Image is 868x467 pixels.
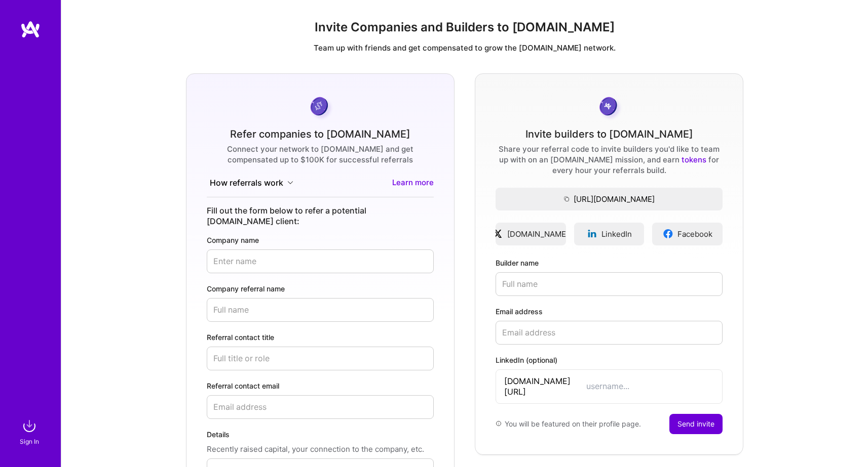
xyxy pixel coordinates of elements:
[496,258,723,268] label: Builder name
[20,436,39,447] div: Sign In
[496,188,723,210] button: [URL][DOMAIN_NAME]
[574,223,645,245] a: LinkedIn
[493,229,503,239] img: xLogo
[21,416,40,447] a: sign inSign In
[207,235,434,245] label: Company name
[230,129,410,140] div: Refer companies to [DOMAIN_NAME]
[207,395,434,419] input: Email address
[663,229,673,239] img: facebookLogo
[207,429,434,440] label: Details
[496,194,723,204] span: [URL][DOMAIN_NAME]
[19,416,40,436] img: sign in
[596,94,623,121] img: grayCoin
[496,321,723,345] input: Email address
[525,129,693,140] div: Invite builders to [DOMAIN_NAME]
[586,381,714,392] input: username...
[207,205,434,227] div: Fill out the form below to refer a potential [DOMAIN_NAME] client:
[507,229,569,239] span: [DOMAIN_NAME]
[207,332,434,343] label: Referral contact title
[207,177,296,189] button: How referrals work
[392,177,434,189] a: Learn more
[207,144,434,165] div: Connect your network to [DOMAIN_NAME] and get compensated up to $100K for successful referrals
[307,94,333,121] img: purpleCoin
[587,229,597,239] img: linkedinLogo
[496,414,641,434] div: You will be featured on their profile page.
[496,306,723,317] label: Email address
[207,283,434,294] label: Company referral name
[207,380,434,391] label: Referral contact email
[496,272,723,296] input: Full name
[652,223,723,245] a: Facebook
[20,20,41,38] img: logo
[669,414,723,434] button: Send invite
[207,444,434,454] p: Recently raised capital, your connection to the company, etc.
[677,229,712,239] span: Facebook
[496,144,723,176] div: Share your referral code to invite builders you'd like to team up with on an [DOMAIN_NAME] missio...
[69,20,860,35] h1: Invite Companies and Builders to [DOMAIN_NAME]
[496,355,723,365] label: LinkedIn (optional)
[601,229,632,239] span: LinkedIn
[504,376,586,397] span: [DOMAIN_NAME][URL]
[207,298,434,322] input: Full name
[207,249,434,273] input: Enter name
[69,43,860,53] p: Team up with friends and get compensated to grow the [DOMAIN_NAME] network.
[496,223,566,245] a: [DOMAIN_NAME]
[207,347,434,370] input: Full title or role
[682,155,706,164] a: tokens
